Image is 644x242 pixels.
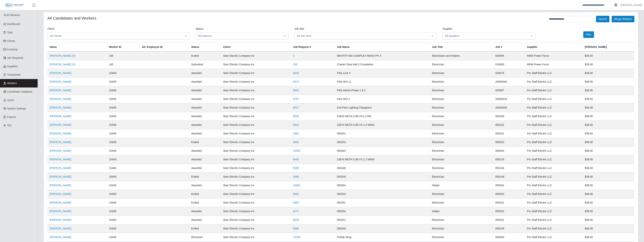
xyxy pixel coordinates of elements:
[47,16,96,20] h4: All Candidates and Workers
[493,181,525,190] td: 050264
[293,115,299,118] a: 9506
[335,43,430,52] th: Job Name
[50,89,71,92] a: [PERSON_NAME]
[293,89,299,92] a: 5652
[50,236,71,239] a: [PERSON_NAME]
[7,73,21,76] span: Timesheets
[583,103,634,112] td: $38.00
[525,216,583,224] td: Pro Staff Electric LLC
[196,27,204,31] label: Status:
[493,112,525,121] td: 050209
[293,72,299,75] a: 8430
[293,184,300,187] a: 10661
[189,43,221,52] th: Status
[583,129,634,138] td: $38.00
[189,164,221,173] td: awarded
[221,190,291,198] td: Starr Electric Company Inc
[335,233,430,242] td: Prefab Shop
[525,78,583,86] td: Pro Staff Electric LLC
[293,123,299,126] a: 9424
[189,233,221,242] td: removed
[189,121,221,129] td: awarded
[493,43,525,52] th: Job #
[583,69,634,78] td: $38.00
[189,198,221,207] td: ended
[430,121,493,129] td: Electrician
[50,123,71,126] a: [PERSON_NAME]
[335,78,430,86] td: P&G WO 11
[293,54,294,57] a: 1
[293,201,299,204] a: 9445
[525,121,583,129] td: Pro Staff Electric LLC
[189,69,221,78] td: awarded
[583,51,634,60] td: $35.00
[525,147,583,155] td: Pro Staff Electric LLC
[525,190,583,198] td: Pro Staff Electric LLC
[430,181,493,190] td: Helper
[189,147,221,155] td: awarded
[50,80,71,83] a: [PERSON_NAME]
[140,43,189,52] th: Alt. Employee ID
[107,51,140,60] td: 145
[221,207,291,216] td: Starr Electric Company Inc
[50,54,76,57] a: [PERSON_NAME] (X)
[189,224,221,233] td: ended
[525,233,583,242] td: Pro Staff Electric LLC
[189,95,221,103] td: awarded
[50,218,71,221] a: [PERSON_NAME]
[196,32,281,39] span: All Statuses
[583,31,594,38] button: Filter
[430,216,493,224] td: Electrician
[7,39,15,42] span: Clients
[107,43,140,52] th: Worker ID
[525,60,583,69] td: MRM Power Force
[221,181,291,190] td: Starr Electric Company Inc
[612,16,634,22] button: Merge Workers
[189,173,221,181] td: ended
[525,181,583,190] td: Pro Staff Electric LLC
[430,198,493,207] td: Electrician
[525,86,583,95] td: Pro Staff Electric LLC
[189,86,221,95] td: awarded
[583,112,634,121] td: $38.00
[335,198,430,207] td: 050251
[430,173,493,181] td: Electrician
[293,80,299,83] a: 8574
[493,190,525,198] td: 050253
[525,69,583,78] td: Pro Staff Electric LLC
[50,115,71,118] a: [PERSON_NAME]
[107,190,140,198] td: 15409
[493,69,525,78] td: 020576
[221,129,291,138] td: Starr Electric Company Inc
[221,216,291,224] td: Starr Electric Company Inc
[50,132,71,135] a: [PERSON_NAME]
[189,51,221,60] td: ended
[50,149,71,152] a: [PERSON_NAME]
[107,112,140,121] td: 15409
[430,138,493,147] td: Electrician
[189,112,221,121] td: awarded
[107,95,140,103] td: 15409
[107,164,140,173] td: 15409
[107,173,140,181] td: 15409
[430,155,493,164] td: Electrician
[107,129,140,138] td: 15409
[525,173,583,181] td: Pro Staff Electric LLC
[293,175,299,178] a: 9386
[221,95,291,103] td: Starr Electric Company Inc
[189,103,221,112] td: awarded
[221,147,291,155] td: Starr Electric Company Inc
[493,129,525,138] td: 050251
[525,95,583,103] td: Pro Staff Electric LLC
[221,155,291,164] td: Starr Electric Company Inc
[221,60,291,69] td: Starr Electric Company Inc
[221,224,291,233] td: Starr Electric Company Inc
[335,112,430,121] td: 23629 META CUB VS1.2 IND
[525,207,583,216] td: Pro Staff Electric LLC
[525,129,583,138] td: Pro Staff Electric LLC
[335,138,430,147] td: 050253
[293,141,299,144] a: 9452
[50,227,71,230] a: [PERSON_NAME]
[189,78,221,86] td: awarded
[189,190,221,198] td: ended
